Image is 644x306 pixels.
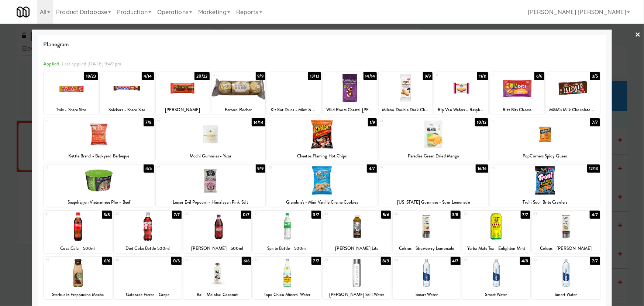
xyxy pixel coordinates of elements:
div: 614/14Wild Roots Coastal [PERSON_NAME] Trail mix [323,72,377,115]
div: 1/9 [368,118,377,126]
div: Cheetos Flaming Hot Chips [268,152,376,161]
div: 5 [269,72,294,78]
div: 10 [548,72,573,78]
div: 21 [45,211,78,217]
div: Kit Kat Duos - Mint & Dark Chocolate [267,105,321,115]
div: 213/8Coca Cola - 500ml [44,211,112,253]
div: 7/7 [590,118,600,126]
div: Smart Water [533,290,599,299]
div: [PERSON_NAME] - 500ml [183,244,251,253]
div: 49/9Ferrero Rocher [211,72,265,115]
div: Celsius - Strawberry Lemonade [393,244,461,253]
div: 230/7[PERSON_NAME] - 500ml [183,211,251,253]
div: 20 [492,164,545,171]
div: 6 [324,72,350,78]
div: M&M's Milk Chocolate Candy [546,105,600,115]
div: 11/11 [477,72,489,80]
div: 1916/16[US_STATE] Gummies - Sour Lemonade [379,164,488,207]
div: Trolli Sour Brite Crawlers [491,198,599,207]
div: 18 [269,164,322,171]
div: PopCorners Spicy Queso [491,152,599,161]
div: 354/8Smart Water [462,257,530,299]
div: 9/9 [256,72,265,80]
div: Mochi Gummies - Yuzu [157,152,264,161]
div: 3/5 [590,72,600,80]
div: 4/7 [451,257,461,265]
div: Snickers - Share Size [100,105,154,115]
div: 8 [436,72,461,78]
div: 79/9Milano Double Dark Chocolate Cookies [379,72,433,115]
div: 179/9Lesser Evil Popcorn - Himalayan Pink Salt [156,164,265,207]
div: 24/14Snickers - Share Size [100,72,154,115]
span: Planogram [43,39,601,50]
div: Grandma's - Mini Vanilla Creme Cookies [268,198,376,207]
div: 36 [534,257,566,263]
div: Rip Van Wafers - Raspberry & Dark Chocolate [434,105,488,115]
div: 284/7Celsius - [PERSON_NAME] [532,211,600,253]
div: Snapdragon Vietnamese Pho - Beef [44,198,154,207]
div: Twix - Share Size [45,105,97,115]
span: Last applied [DATE] 9:49 pm [62,60,121,67]
span: Applied [43,60,59,67]
div: 118/23Twix - Share Size [44,72,98,115]
div: 255/6[PERSON_NAME] Lite [323,211,391,253]
div: Cheetos Flaming Hot Chips [267,152,377,161]
div: 103/5M&M's Milk Chocolate Candy [546,72,600,115]
div: 1 [45,72,71,78]
div: Ferrero Rocher [213,105,264,115]
div: 9/9 [423,72,433,80]
div: Celsius - [PERSON_NAME] [532,244,600,253]
div: 34 [394,257,427,263]
div: 117/8Kettle Brand - Backyard Barbeque [44,118,154,161]
div: 18/23 [84,72,98,80]
div: 2 [101,72,127,78]
div: 9/9 [256,164,265,173]
div: Gatorade Fierce - Grape [114,290,182,299]
div: 277/7Yerba Mate Tea - Enlighten Mint [462,211,530,253]
div: Mochi Gummies - Yuzu [156,152,265,161]
div: 31 [185,257,217,263]
div: [US_STATE] Gummies - Sour Lemonade [380,198,487,207]
div: 14 [380,118,434,125]
div: Milano Double Dark Chocolate Cookies [380,105,431,115]
div: 7/7 [521,211,530,219]
div: 4 [213,72,238,78]
div: Bai - Molokai Coconut [183,290,251,299]
div: Snickers - Share Size [101,105,152,115]
div: [PERSON_NAME] [156,105,210,115]
div: 164/5Snapdragon Vietnamese Pho - Beef [44,164,154,207]
div: 15 [492,118,545,125]
div: Celsius - Strawberry Lemonade [394,244,459,253]
div: 4/7 [367,164,377,173]
img: Micromart [17,6,30,18]
div: Coca Cola - 500ml [45,244,111,253]
div: Coca Cola - 500ml [44,244,112,253]
div: 0/7 [241,211,251,219]
div: Sprite Bottle - 500ml [253,244,321,253]
div: 12 [157,118,211,125]
div: Starbucks Frappucino Mocha [45,290,111,299]
div: Kit Kat Duos - Mint & Dark Chocolate [268,105,320,115]
div: 24 [255,211,287,217]
div: 6/6 [534,72,544,80]
div: 0/5 [171,257,182,265]
div: Diet Coke Bottle 500ml [114,244,182,253]
div: Yerba Mate Tea - Enlighten Mint [462,244,530,253]
div: 227/7Diet Coke Bottle 500ml [114,211,182,253]
div: Smart Water [532,290,600,299]
div: [PERSON_NAME] Lite [323,244,391,253]
div: Celsius - [PERSON_NAME] [533,244,599,253]
div: 3/8 [451,211,461,219]
div: Snapdragon Vietnamese Pho - Beef [45,198,152,207]
div: 316/6Bai - Molokai Coconut [183,257,251,299]
div: [PERSON_NAME] Lite [324,244,390,253]
div: [US_STATE] Gummies - Sour Lemonade [379,198,488,207]
div: Wild Roots Coastal [PERSON_NAME] Trail mix [324,105,376,115]
div: 32 [255,257,287,263]
div: 4/7 [590,211,600,219]
div: 12/13 [587,164,600,173]
div: [PERSON_NAME] Still Water [323,290,391,299]
div: 16 [45,164,99,171]
div: 184/7Grandma's - Mini Vanilla Creme Cookies [267,164,377,207]
div: Wild Roots Coastal [PERSON_NAME] Trail mix [323,105,377,115]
